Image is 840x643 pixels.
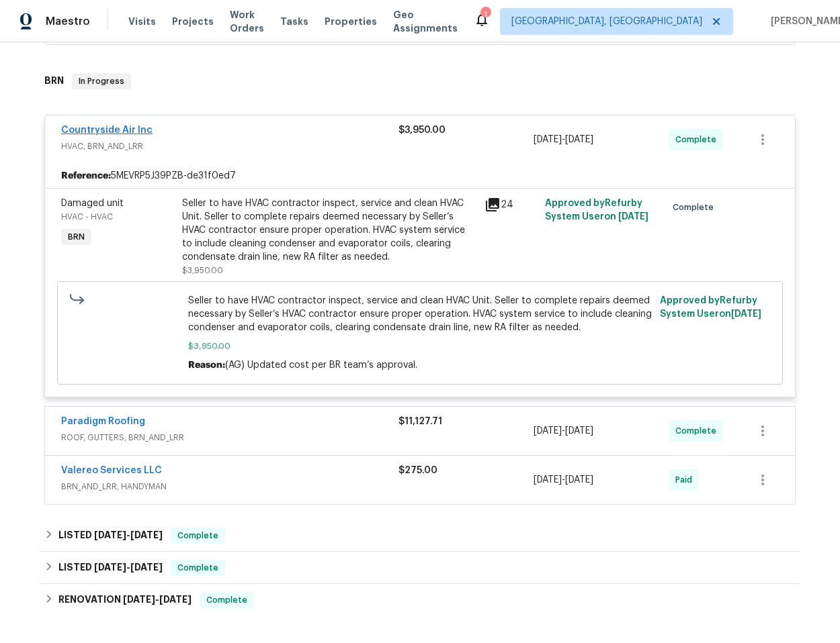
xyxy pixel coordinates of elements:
h6: LISTED [58,560,163,576]
span: Complete [172,529,224,542]
h6: BRN [44,73,64,89]
span: Tasks [280,17,308,26]
span: Complete [675,424,722,438]
span: [DATE] [94,562,126,572]
span: In Progress [73,75,130,88]
a: Countryside Air Inc [61,126,153,135]
span: [DATE] [94,530,126,540]
span: Seller to have HVAC contractor inspect, service and clean HVAC Unit. Seller to complete repairs d... [188,294,653,334]
span: Reason: [188,360,225,370]
span: Complete [201,593,253,607]
span: [DATE] [130,562,163,572]
div: RENOVATION [DATE]-[DATE]Complete [40,584,800,616]
span: - [534,133,593,146]
span: $3,950.00 [398,126,446,135]
span: Complete [673,201,719,214]
span: Approved by Refurby System User on [545,199,648,221]
span: Complete [172,561,224,575]
span: HVAC - HVAC [61,213,113,221]
span: [DATE] [123,595,155,604]
span: Complete [675,133,722,146]
span: Maestro [46,15,90,28]
span: $11,127.71 [398,417,442,426]
a: Valereo Services LLC [61,466,162,475]
span: [DATE] [565,426,593,436]
span: - [123,595,192,604]
div: LISTED [DATE]-[DATE]Complete [40,552,800,584]
span: [DATE] [618,212,648,221]
a: Paradigm Roofing [61,417,145,426]
span: [DATE] [534,475,562,485]
span: [DATE] [565,475,593,485]
span: Visits [128,15,156,28]
span: - [534,424,593,438]
span: Properties [325,15,377,28]
span: Projects [172,15,214,28]
span: HVAC, BRN_AND_LRR [61,140,398,153]
span: - [94,530,163,540]
span: [DATE] [731,309,761,319]
span: [DATE] [565,135,593,144]
span: - [534,473,593,487]
div: 5MEVRP5J39PZB-de31f0ed7 [45,164,795,188]
span: Paid [675,473,698,487]
span: $275.00 [398,466,437,475]
div: Seller to have HVAC contractor inspect, service and clean HVAC Unit. Seller to complete repairs d... [182,197,476,264]
h6: LISTED [58,528,163,544]
span: Geo Assignments [393,8,458,35]
span: BRN_AND_LRR, HANDYMAN [61,480,398,493]
span: BRN [62,230,90,244]
span: [DATE] [534,426,562,436]
div: 1 [480,8,490,21]
span: (AG) Updated cost per BR team’s approval. [225,360,417,370]
div: LISTED [DATE]-[DATE]Complete [40,520,800,552]
span: ROOF, GUTTERS, BRN_AND_LRR [61,431,398,444]
span: Work Orders [230,8,264,35]
span: Approved by Refurby System User on [660,296,761,319]
span: [DATE] [534,135,562,144]
span: [DATE] [159,595,192,604]
h6: RENOVATION [58,592,192,608]
span: - [94,562,163,572]
span: $3,950.00 [188,340,653,353]
b: Reference: [61,169,111,183]
div: 24 [485,197,537,213]
span: $3,950.00 [182,266,223,275]
div: BRN In Progress [40,60,800,103]
span: Damaged unit [61,199,124,208]
span: [GEOGRAPHIC_DATA], [GEOGRAPHIC_DATA] [511,15,702,28]
span: [DATE] [130,530,163,540]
